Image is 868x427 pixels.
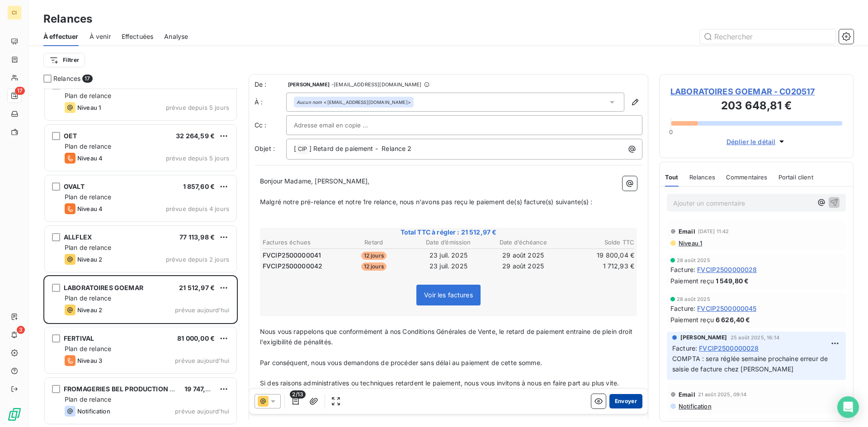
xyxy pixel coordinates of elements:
[82,75,92,83] span: 17
[261,228,636,237] span: Total TTC à régler : 21 512,97 €
[677,296,710,302] span: 28 août 2025
[678,239,702,247] span: Niveau 1
[716,315,750,324] span: 6 626,40 €
[43,11,92,27] h3: Relances
[77,205,103,212] span: Niveau 4
[15,87,25,95] span: 17
[260,328,634,346] span: Nous vous rappelons que conformément à nos Conditions Générales de Vente, le retard de paiement e...
[837,396,859,418] div: Open Intercom Messenger
[17,326,25,334] span: 3
[716,276,749,286] span: 1 549,80 €
[176,132,215,140] span: 32 264,59 €
[65,395,111,403] span: Plan de relance
[669,128,673,136] span: 0
[290,390,306,399] span: 2/13
[90,32,111,41] span: À venir
[665,174,679,181] span: Tout
[64,284,143,291] span: LABORATOIRES GOEMAR
[122,32,154,41] span: Effectuées
[561,250,635,260] td: 19 800,04 €
[263,262,322,271] span: FVCIP2500000042
[65,142,111,150] span: Plan de relance
[43,53,85,67] button: Filtrer
[255,80,286,89] span: De :
[77,408,110,415] span: Notification
[294,145,296,152] span: [
[64,385,196,393] span: FROMAGERIES BEL PRODUCTION FRANCE
[64,132,77,140] span: OET
[43,32,79,41] span: À effectuer
[677,258,710,263] span: 28 août 2025
[297,99,411,105] div: <[EMAIL_ADDRESS][DOMAIN_NAME]>
[361,252,387,260] span: 12 jours
[262,238,336,247] th: Factures échues
[43,89,238,427] div: grid
[175,357,229,364] span: prévue aujourd’hui
[678,403,712,410] span: Notification
[53,74,80,83] span: Relances
[561,261,635,271] td: 1 712,93 €
[260,177,370,185] span: Bonjour Madame, [PERSON_NAME],
[778,174,813,181] span: Portail client
[672,355,830,373] span: COMPTA : sera réglée semaine prochaine erreur de saisie de facture chez [PERSON_NAME]
[77,155,103,162] span: Niveau 4
[179,233,215,241] span: 77 113,98 €
[255,145,275,152] span: Objet :
[411,261,485,271] td: 23 juil. 2025
[166,104,229,111] span: prévue depuis 5 jours
[726,137,776,146] span: Déplier le détail
[361,263,387,271] span: 12 jours
[337,238,410,247] th: Retard
[260,379,619,387] span: Si des raisons administratives ou techniques retardent le paiement, nous vous invitons à nous en ...
[680,333,727,342] span: [PERSON_NAME]
[65,244,111,251] span: Plan de relance
[672,343,697,353] span: Facture :
[65,193,111,201] span: Plan de relance
[64,334,94,342] span: FERTIVAL
[175,306,229,314] span: prévue aujourd’hui
[486,261,560,271] td: 29 août 2025
[679,391,695,398] span: Email
[166,155,229,162] span: prévue depuis 5 jours
[331,82,421,87] span: - [EMAIL_ADDRESS][DOMAIN_NAME]
[77,104,101,111] span: Niveau 1
[7,5,22,20] div: CI
[77,256,102,263] span: Niveau 2
[309,145,412,152] span: ] Retard de paiement - Relance 2
[164,32,188,41] span: Analyse
[731,335,779,340] span: 25 août 2025, 16:14
[288,82,330,87] span: [PERSON_NAME]
[670,85,842,98] span: LABORATOIRES GOEMAR - C020517
[183,183,215,190] span: 1 857,60 €
[700,29,835,44] input: Rechercher
[255,98,286,107] label: À :
[260,359,542,366] span: Par conséquent, nous vous demandons de procéder sans délai au paiement de cette somme.
[64,233,92,241] span: ALLFLEX
[670,276,714,286] span: Paiement reçu
[679,228,695,235] span: Email
[561,238,635,247] th: Solde TTC
[263,251,321,260] span: FVCIP2500000041
[77,357,102,364] span: Niveau 3
[677,421,707,426] span: 7 août 2025
[724,136,789,147] button: Déplier le détail
[297,144,308,155] span: CIP
[166,205,229,212] span: prévue depuis 4 jours
[175,408,229,415] span: prévue aujourd’hui
[179,284,215,291] span: 21 512,97 €
[670,315,714,324] span: Paiement reçu
[297,99,322,105] em: Aucun nom
[65,92,111,99] span: Plan de relance
[424,291,473,299] span: Voir les factures
[698,229,729,234] span: [DATE] 11:42
[255,121,286,130] label: Cc :
[177,334,215,342] span: 81 000,00 €
[486,250,560,260] td: 29 août 2025
[726,174,768,181] span: Commentaires
[184,385,220,393] span: 19 747,20 €
[7,407,22,422] img: Logo LeanPay
[670,98,842,116] h3: 203 648,81 €
[698,392,747,397] span: 21 août 2025, 09:14
[697,265,757,274] span: FVCIP2500000028
[699,343,759,353] span: FVCIP2500000028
